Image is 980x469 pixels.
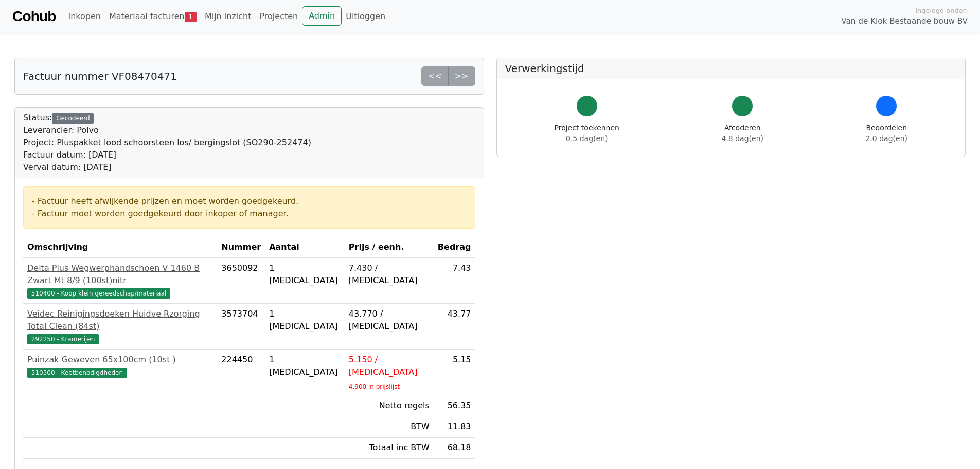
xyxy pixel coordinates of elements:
[23,124,311,136] div: Leverancier: Polvo
[434,416,475,438] td: 11.83
[434,304,475,350] td: 43.77
[217,237,265,258] th: Nummer
[434,438,475,459] td: 68.18
[434,395,475,416] td: 56.35
[841,15,968,27] span: Van de Klok Bestaande bouw BV
[349,308,430,333] div: 43.770 / [MEDICAL_DATA]
[217,258,265,304] td: 3650092
[23,112,311,173] div: Status:
[866,134,907,143] span: 2.0 dag(en)
[345,438,434,459] td: Totaal inc BTW
[269,262,341,287] div: 1 [MEDICAL_DATA]
[12,4,56,29] a: Cohub
[555,123,619,144] div: Project toekennen
[27,368,127,378] span: 510500 - Keetbenodigdheden
[255,6,302,27] a: Projecten
[105,6,201,27] a: Materiaal facturen1
[23,136,311,149] div: Project: Pluspakket lood schoorsteen los/ bergingslot (SO290-252474)
[27,288,170,299] span: 510400 - Koop klein gereedschap/materiaal
[265,237,345,258] th: Aantal
[64,6,104,27] a: Inkopen
[201,6,256,27] a: Mijn inzicht
[23,161,311,173] div: Verval datum: [DATE]
[349,383,400,390] sub: 4.900 in prijslijst
[32,207,467,220] div: - Factuur moet worden goedgekeurd door inkoper of manager.
[23,237,217,258] th: Omschrijving
[23,70,177,82] h5: Factuur nummer VF08470471
[302,6,342,26] a: Admin
[505,62,957,75] h5: Verwerkingstijd
[269,354,341,378] div: 1 [MEDICAL_DATA]
[722,123,763,144] div: Afcoderen
[27,334,99,344] span: 292250 - Kramerijen
[566,134,608,143] span: 0.5 dag(en)
[269,308,341,333] div: 1 [MEDICAL_DATA]
[434,350,475,395] td: 5.15
[27,354,213,366] div: Puinzak Geweven 65x100cm (10st )
[27,262,213,287] div: Delta Plus Wegwerphandschoen V 1460 B Zwart Mt 8/9 (100st)nitr
[345,416,434,438] td: BTW
[32,195,467,207] div: - Factuur heeft afwijkende prijzen en moet worden goedgekeurd.
[217,304,265,350] td: 3573704
[349,354,430,378] div: 5.150 / [MEDICAL_DATA]
[866,123,907,144] div: Beoordelen
[52,113,94,124] div: Gecodeerd
[27,308,213,333] div: Veidec Reinigingsdoeken Huidve Rzorging Total Clean (84st)
[27,354,213,378] a: Puinzak Geweven 65x100cm (10st )510500 - Keetbenodigdheden
[345,395,434,416] td: Netto regels
[345,237,434,258] th: Prijs / eenh.
[185,12,197,22] span: 1
[217,350,265,395] td: 224450
[434,258,475,304] td: 7.43
[915,6,968,15] span: Ingelogd onder:
[27,308,213,345] a: Veidec Reinigingsdoeken Huidve Rzorging Total Clean (84st)292250 - Kramerijen
[342,6,389,27] a: Uitloggen
[27,262,213,299] a: Delta Plus Wegwerphandschoen V 1460 B Zwart Mt 8/9 (100st)nitr510400 - Koop klein gereedschap/mat...
[349,262,430,287] div: 7.430 / [MEDICAL_DATA]
[722,134,763,143] span: 4.8 dag(en)
[434,237,475,258] th: Bedrag
[23,149,311,161] div: Factuur datum: [DATE]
